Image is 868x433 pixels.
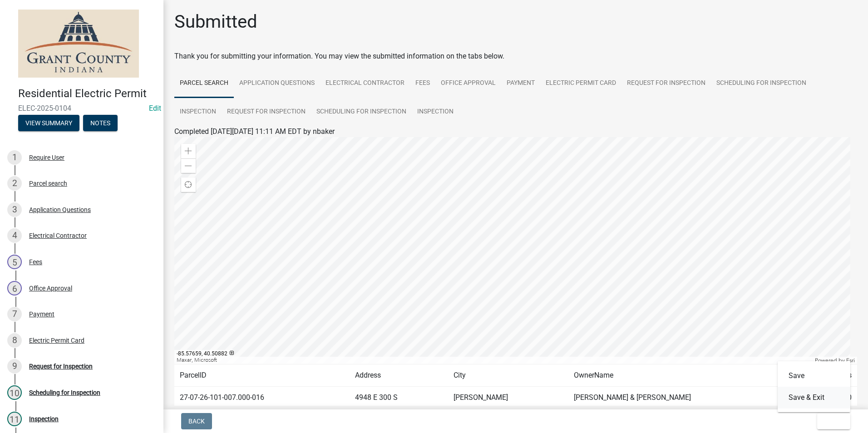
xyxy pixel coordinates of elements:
a: Inspection [412,98,459,127]
button: Notes [83,115,118,131]
button: Back [181,413,212,429]
a: Office Approval [435,69,501,98]
div: Fees [29,259,42,265]
a: Scheduling for Inspection [711,69,812,98]
div: Exit [778,361,850,412]
td: ParcelID [174,364,350,387]
div: 3 [7,202,22,217]
button: View Summary [18,115,79,131]
a: Edit [149,104,161,113]
td: City [448,364,568,387]
div: 6 [7,281,22,295]
wm-modal-confirm: Summary [18,120,79,127]
div: Scheduling for Inspection [29,389,100,396]
a: Electrical Contractor [320,69,410,98]
div: Powered by [813,357,857,364]
div: Require User [29,154,64,161]
a: Scheduling for Inspection [311,98,412,127]
td: [PERSON_NAME] & [PERSON_NAME] [568,387,804,409]
div: 8 [7,333,22,348]
div: Zoom in [181,144,196,158]
div: Request for Inspection [29,363,93,369]
div: 10 [7,385,22,400]
a: Inspection [174,98,222,127]
button: Exit [817,413,850,429]
div: Application Questions [29,207,91,213]
div: Electrical Contractor [29,232,87,239]
button: Save [778,365,850,387]
td: 27-07-26-101-007.000-016 [174,387,350,409]
div: Find my location [181,177,196,192]
span: Back [188,418,205,425]
div: Zoom out [181,158,196,173]
img: Grant County, Indiana [18,10,139,78]
div: 4 [7,228,22,243]
div: Payment [29,311,54,317]
a: Parcel search [174,69,234,98]
div: 11 [7,412,22,426]
div: 1 [7,150,22,165]
span: Completed [DATE][DATE] 11:11 AM EDT by nbaker [174,127,335,136]
a: Request for Inspection [222,98,311,127]
a: Fees [410,69,435,98]
h1: Submitted [174,11,257,33]
div: Inspection [29,416,59,422]
td: 4948 E 300 S [350,387,448,409]
div: Electric Permit Card [29,337,84,344]
div: Parcel search [29,180,67,187]
div: 9 [7,359,22,374]
div: 2 [7,176,22,191]
span: Exit [824,418,838,425]
span: ELEC-2025-0104 [18,104,145,113]
a: Esri [846,357,855,364]
td: [PERSON_NAME] [448,387,568,409]
a: Application Questions [234,69,320,98]
wm-modal-confirm: Edit Application Number [149,104,161,113]
div: Thank you for submitting your information. You may view the submitted information on the tabs below. [174,51,857,62]
div: 7 [7,307,22,321]
a: Request for Inspection [621,69,711,98]
div: Maxar, Microsoft [174,357,813,364]
a: Payment [501,69,540,98]
td: OwnerName [568,364,804,387]
wm-modal-confirm: Notes [83,120,118,127]
button: Save & Exit [778,387,850,408]
a: Electric Permit Card [540,69,621,98]
div: Office Approval [29,285,72,291]
h4: Residential Electric Permit [18,87,156,100]
div: 5 [7,255,22,269]
td: Address [350,364,448,387]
